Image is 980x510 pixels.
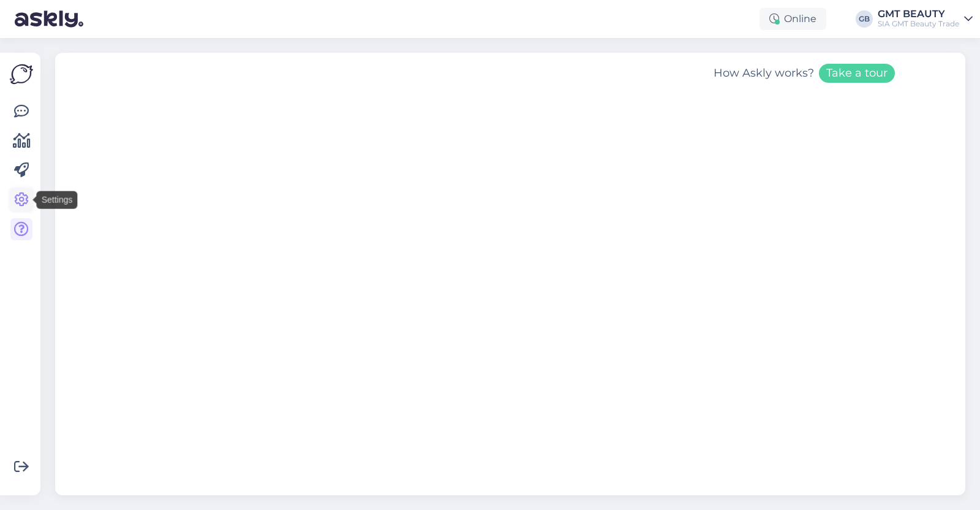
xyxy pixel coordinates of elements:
img: Askly Logo [10,63,33,86]
iframe: Askly Tutorials [55,94,965,495]
div: GB [856,10,873,28]
div: GMT BEAUTY [878,9,959,19]
div: How Askly works? [714,64,895,83]
a: GMT BEAUTYSIA GMT Beauty Trade [878,9,973,29]
div: Online [759,8,826,30]
button: Take a tour [819,64,895,83]
div: SIA GMT Beauty Trade [878,19,959,29]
